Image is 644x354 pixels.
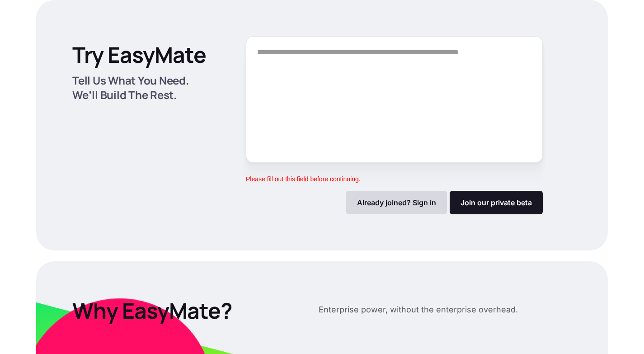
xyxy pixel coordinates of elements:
div: Please fill out this field before continuing. [246,175,361,184]
p: Why EasyMate? [72,297,290,324]
p: Try EasyMate [72,42,206,68]
p: Enterprise power, without the enterprise overhead. [319,303,518,316]
form: Form [246,36,543,214]
p: Already joined? Sign in [357,198,436,207]
a: Join our private beta [450,191,543,214]
p: Tell Us What You Need. We’ll Build The Rest. [72,73,216,102]
a: Already joined? Sign in [346,191,447,214]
